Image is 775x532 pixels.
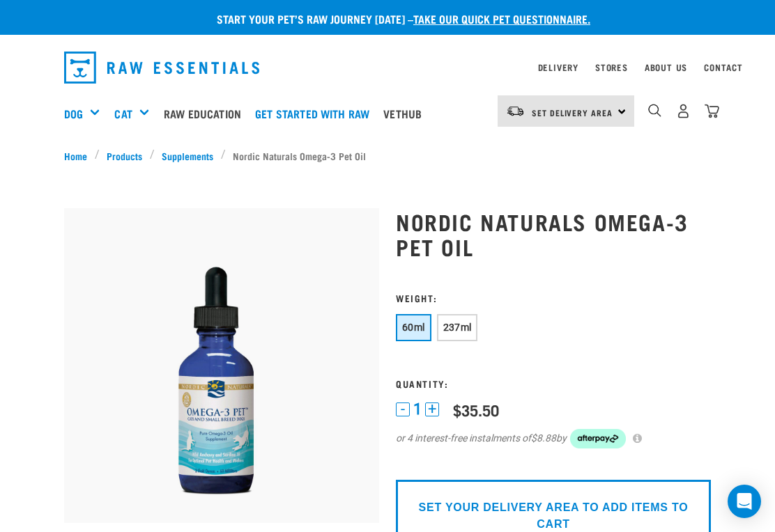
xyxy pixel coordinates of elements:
a: Cat [114,105,132,122]
img: user.png [676,104,691,118]
h3: Quantity: [396,378,711,389]
a: Stores [595,65,628,70]
a: Delivery [538,65,578,70]
img: home-icon@2x.png [705,104,719,118]
a: take our quick pet questionnaire. [413,15,590,22]
span: Set Delivery Area [532,110,613,115]
div: $35.50 [453,401,499,418]
span: 1 [413,402,422,416]
img: Afterpay [570,429,626,448]
button: 237ml [437,314,478,341]
a: Vethub [380,86,432,141]
div: Open Intercom Messenger [728,485,761,518]
a: Raw Education [160,86,252,141]
h3: Weight: [396,292,711,303]
h1: Nordic Naturals Omega-3 Pet Oil [396,209,711,259]
span: 237ml [443,322,472,333]
button: 60ml [396,314,431,341]
button: - [396,402,410,416]
a: Products [100,148,150,163]
a: Home [64,148,95,163]
nav: breadcrumbs [64,148,711,163]
a: Contact [704,65,743,70]
a: About Us [645,65,687,70]
span: 60ml [402,322,425,333]
div: or 4 interest-free instalments of by [396,429,711,448]
a: Dog [64,105,83,122]
img: Bottle Of 60ml Omega3 For Pets [64,208,379,523]
a: Get started with Raw [252,86,380,141]
nav: dropdown navigation [53,46,722,89]
span: $8.88 [531,431,556,446]
img: Raw Essentials Logo [64,52,259,84]
button: + [425,402,439,416]
img: home-icon-1@2x.png [648,104,661,117]
a: Supplements [155,148,221,163]
img: van-moving.png [506,105,525,118]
